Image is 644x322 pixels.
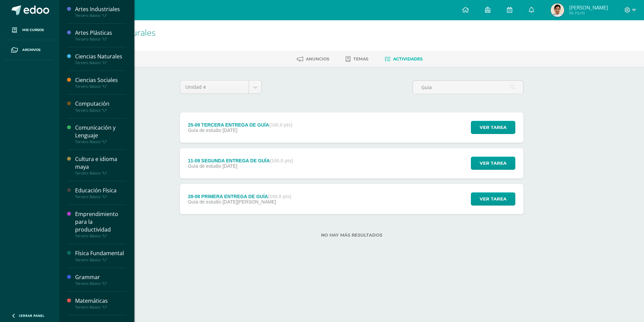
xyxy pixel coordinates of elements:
[185,81,244,93] span: Unidad 4
[75,249,126,262] a: Física FundamentalTercero Básico "U"
[180,81,261,93] a: Unidad 4
[75,281,126,286] div: Tercero Básico "U"
[188,163,221,169] span: Guía de estudio
[223,128,237,133] span: [DATE]
[270,158,293,163] strong: (100.0 pts)
[75,76,126,89] a: Ciencias SocialesTercero Básico "U"
[75,53,126,65] a: Ciencias NaturalesTercero Básico "U"
[297,54,329,64] a: Anuncios
[569,10,608,16] span: Mi Perfil
[75,297,126,305] div: Matemáticas
[188,194,291,199] div: 28-08 PRIMERA ENTREGA DE GUÍA
[75,273,126,286] a: GrammarTercero Básico "U"
[223,199,276,205] span: [DATE][PERSON_NAME]
[75,108,126,113] div: Tercero Básico "U"
[188,158,293,163] div: 11-09 SEGUNDA ENTREGA DE GUÍA
[75,37,126,42] div: Tercero Básico "U"
[188,122,292,128] div: 25-09 TERCERA ENTREGA DE GUÍA
[75,5,126,18] a: Artes IndustrialesTercero Básico "U"
[19,313,44,318] span: Cerrar panel
[353,56,368,61] span: Temas
[180,233,523,238] label: No hay más resultados
[75,124,126,144] a: Comunicación y LenguajeTercero Básico "U"
[75,210,126,238] a: Emprendimiento para la productividadTercero Básico "U"
[268,194,291,199] strong: (100.0 pts)
[75,234,126,238] div: Tercero Básico "U"
[75,13,126,18] div: Tercero Básico "U"
[223,163,237,169] span: [DATE]
[346,54,368,64] a: Temas
[471,121,515,134] button: Ver tarea
[75,139,126,144] div: Tercero Básico "U"
[75,258,126,262] div: Tercero Básico "U"
[75,84,126,89] div: Tercero Básico "U"
[569,4,608,11] span: [PERSON_NAME]
[75,305,126,310] div: Tercero Básico "U"
[75,273,126,281] div: Grammar
[75,187,126,199] a: Educación FísicaTercero Básico "U"
[385,54,423,64] a: Actividades
[5,20,54,40] a: Mis cursos
[75,155,126,176] a: Cultura e idioma mayaTercero Básico "U"
[551,3,564,17] img: 3ef5ddf9f422fdfcafeb43ddfbc22940.png
[75,29,126,37] div: Artes Plásticas
[480,193,507,205] span: Ver tarea
[188,199,221,205] span: Guía de estudio
[75,100,126,112] a: ComputaciónTercero Básico "U"
[22,27,44,33] span: Mis cursos
[22,47,40,53] span: Archivos
[75,187,126,194] div: Educación Física
[480,121,507,134] span: Ver tarea
[75,29,126,42] a: Artes PlásticasTercero Básico "U"
[5,40,54,60] a: Archivos
[75,194,126,199] div: Tercero Básico "U"
[75,297,126,310] a: MatemáticasTercero Básico "U"
[393,56,423,61] span: Actividades
[188,128,221,133] span: Guía de estudio
[75,249,126,257] div: Física Fundamental
[75,53,126,60] div: Ciencias Naturales
[413,81,523,94] input: Busca la actividad aquí...
[269,122,292,128] strong: (100.0 pts)
[75,5,126,13] div: Artes Industriales
[471,157,515,170] button: Ver tarea
[75,155,126,171] div: Cultura e idioma maya
[75,76,126,84] div: Ciencias Sociales
[480,157,507,169] span: Ver tarea
[75,100,126,108] div: Computación
[75,210,126,234] div: Emprendimiento para la productividad
[75,60,126,65] div: Tercero Básico "U"
[75,171,126,176] div: Tercero Básico "U"
[471,192,515,206] button: Ver tarea
[306,56,329,61] span: Anuncios
[75,124,126,139] div: Comunicación y Lenguaje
